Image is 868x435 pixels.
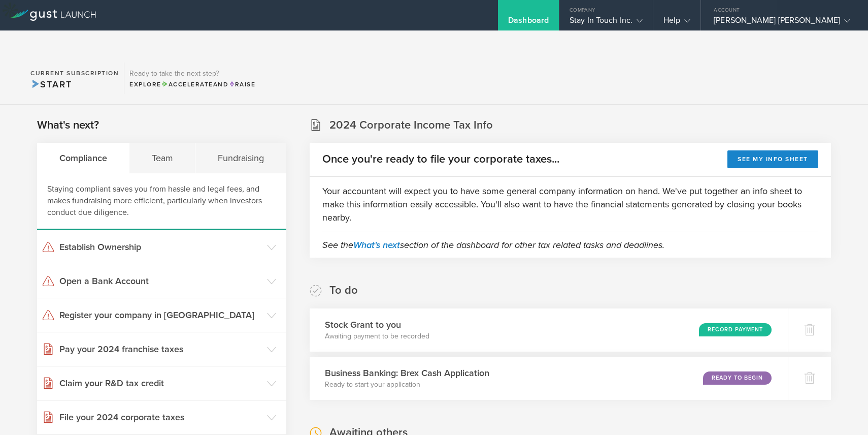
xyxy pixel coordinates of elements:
p: Ready to start your application [325,380,489,390]
p: Awaiting payment to be recorded [325,331,429,341]
div: Team [129,143,195,173]
h2: 2024 Corporate Income Tax Info [329,118,493,133]
div: Help [663,15,690,30]
div: Record Payment [699,323,772,336]
h2: To do [329,283,358,298]
p: Your accountant will expect you to have some general company information on hand. We've put toget... [322,184,818,224]
div: Business Banking: Brex Cash ApplicationReady to start your applicationReady to Begin [310,357,788,400]
h3: Pay your 2024 franchise taxes [59,343,262,356]
span: Start [30,79,72,90]
button: See my info sheet [727,150,818,168]
div: Stock Grant to youAwaiting payment to be recordedRecord Payment [310,308,788,352]
div: Stay In Touch Inc. [570,15,643,30]
div: Ready to Begin [703,371,772,385]
div: Explore [129,80,255,89]
h3: Stock Grant to you [325,318,429,331]
span: and [161,81,229,88]
div: [PERSON_NAME] [PERSON_NAME] [714,15,850,30]
div: Compliance [37,143,129,173]
div: Fundraising [195,143,286,173]
iframe: Chat Widget [817,386,868,435]
h3: Claim your R&D tax credit [59,377,262,390]
div: Ready to take the next step?ExploreAccelerateandRaise [124,63,260,94]
div: Staying compliant saves you from hassle and legal fees, and makes fundraising more efficient, par... [37,173,286,230]
h3: Business Banking: Brex Cash Application [325,366,489,380]
h3: Establish Ownership [59,240,262,254]
span: Raise [228,81,255,88]
h2: Once you're ready to file your corporate taxes... [322,152,559,167]
span: Accelerate [161,81,213,88]
div: Dashboard [508,15,549,30]
h2: Current Subscription [30,70,119,76]
a: What's next [353,239,400,251]
h2: What's next? [37,118,99,133]
h3: Register your company in [GEOGRAPHIC_DATA] [59,308,262,322]
em: See the section of the dashboard for other tax related tasks and deadlines. [322,239,664,251]
h3: Open a Bank Account [59,274,262,288]
h3: File your 2024 corporate taxes [59,411,262,424]
h3: Ready to take the next step? [129,70,255,77]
